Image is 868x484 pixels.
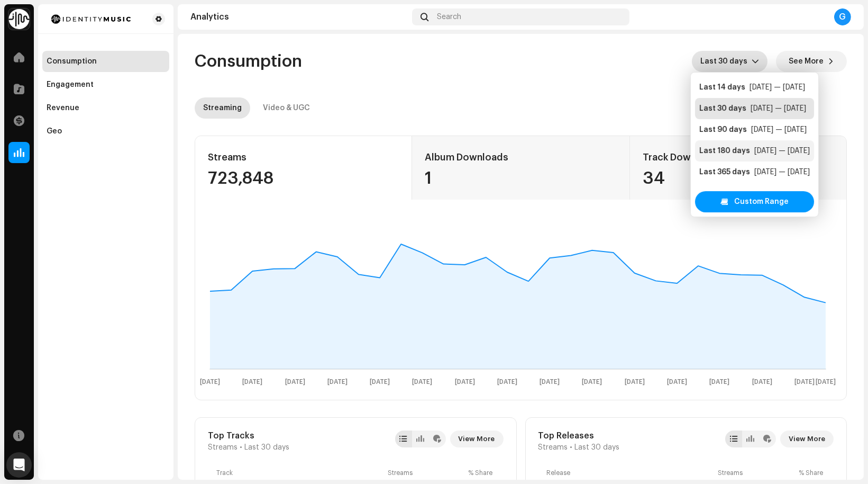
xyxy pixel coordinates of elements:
[6,452,32,478] div: Open Intercom Messenger
[794,379,815,386] text: [DATE]
[695,98,814,119] li: Last 30 days
[700,51,752,72] span: Last 30 days
[244,443,289,452] span: Last 30 days
[425,149,616,166] div: Album Downloads
[242,379,262,386] text: [DATE]
[47,80,94,89] div: Engagement
[750,82,805,93] div: [DATE] — [DATE]
[497,379,517,386] text: [DATE]
[699,124,747,135] div: Last 90 days
[388,469,464,477] div: Streams
[412,379,432,386] text: [DATE]
[263,97,310,119] div: Video & UGC
[455,379,475,386] text: [DATE]
[643,170,834,187] div: 34
[752,51,759,72] div: dropdown trigger
[208,170,399,187] div: 723,848
[695,77,814,98] li: Last 14 days
[216,469,383,477] div: Track
[667,379,687,386] text: [DATE]
[799,469,825,477] div: % Share
[47,57,97,66] div: Consumption
[450,431,504,447] button: View More
[789,428,825,450] span: View More
[695,162,814,183] li: Last 365 days
[752,379,772,386] text: [DATE]
[699,167,750,177] div: Last 365 days
[643,149,834,166] div: Track Downloads
[754,146,810,156] div: [DATE] — [DATE]
[538,443,568,452] span: Streams
[754,167,810,177] div: [DATE] — [DATE]
[469,469,495,477] div: % Share
[695,119,814,140] li: Last 90 days
[570,443,573,452] span: •
[42,51,169,72] re-m-nav-item: Consumption
[547,469,714,477] div: Release
[47,13,135,25] img: 185c913a-8839-411b-a7b9-bf647bcb215e
[42,97,169,119] re-m-nav-item: Revenue
[42,74,169,95] re-m-nav-item: Engagement
[47,104,79,112] div: Revenue
[538,431,620,441] div: Top Releases
[425,170,616,187] div: 1
[699,103,746,114] div: Last 30 days
[699,82,745,93] div: Last 14 days
[691,51,818,187] ul: Option List
[718,469,794,477] div: Streams
[8,8,30,30] img: 0f74c21f-6d1c-4dbc-9196-dbddad53419e
[42,121,169,142] re-m-nav-item: Geo
[709,379,729,386] text: [DATE]
[240,443,242,452] span: •
[459,428,495,450] span: View More
[540,379,560,386] text: [DATE]
[437,13,461,21] span: Search
[370,379,390,386] text: [DATE]
[203,97,242,119] div: Streaming
[190,13,408,21] div: Analytics
[734,191,789,212] span: Custom Range
[208,443,237,452] span: Streams
[776,51,847,72] button: See More
[625,379,645,386] text: [DATE]
[789,51,824,72] span: See More
[699,146,750,156] div: Last 180 days
[695,140,814,162] li: Last 180 days
[327,379,348,386] text: [DATE]
[195,51,302,72] span: Consumption
[780,431,834,447] button: View More
[47,127,62,136] div: Geo
[751,124,807,135] div: [DATE] — [DATE]
[575,443,620,452] span: Last 30 days
[285,379,305,386] text: [DATE]
[816,379,836,386] text: [DATE]
[834,8,851,25] div: G
[208,149,399,166] div: Streams
[200,379,220,386] text: [DATE]
[582,379,602,386] text: [DATE]
[751,103,806,114] div: [DATE] — [DATE]
[208,431,289,441] div: Top Tracks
